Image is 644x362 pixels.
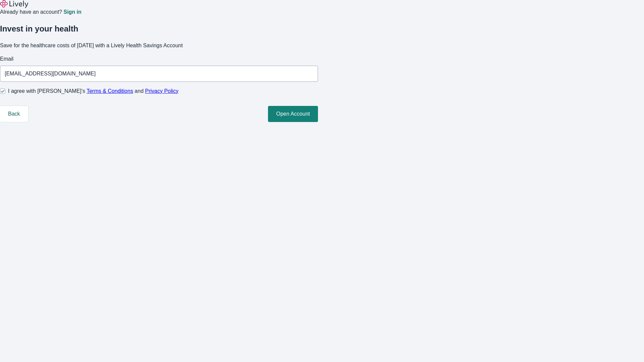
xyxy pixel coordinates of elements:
a: Privacy Policy [145,88,179,94]
span: I agree with [PERSON_NAME]’s and [8,87,178,95]
a: Sign in [63,9,81,15]
button: Open Account [268,106,318,122]
a: Terms & Conditions [87,88,133,94]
